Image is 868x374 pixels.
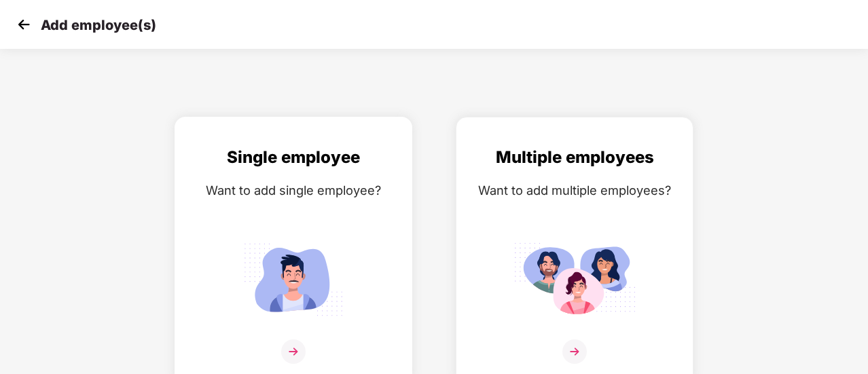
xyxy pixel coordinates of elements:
img: svg+xml;base64,PHN2ZyB4bWxucz0iaHR0cDovL3d3dy53My5vcmcvMjAwMC9zdmciIGlkPSJTaW5nbGVfZW1wbG95ZWUiIH... [232,237,355,322]
img: svg+xml;base64,PHN2ZyB4bWxucz0iaHR0cDovL3d3dy53My5vcmcvMjAwMC9zdmciIHdpZHRoPSIzMCIgaGVpZ2h0PSIzMC... [14,14,34,35]
img: svg+xml;base64,PHN2ZyB4bWxucz0iaHR0cDovL3d3dy53My5vcmcvMjAwMC9zdmciIGlkPSJNdWx0aXBsZV9lbXBsb3llZS... [513,237,636,322]
div: Multiple employees [470,145,679,170]
p: Add employee(s) [41,17,156,33]
div: Want to add single employee? [189,181,398,200]
div: Want to add multiple employees? [470,181,679,200]
img: svg+xml;base64,PHN2ZyB4bWxucz0iaHR0cDovL3d3dy53My5vcmcvMjAwMC9zdmciIHdpZHRoPSIzNiIgaGVpZ2h0PSIzNi... [562,339,587,364]
div: Single employee [189,145,398,170]
img: svg+xml;base64,PHN2ZyB4bWxucz0iaHR0cDovL3d3dy53My5vcmcvMjAwMC9zdmciIHdpZHRoPSIzNiIgaGVpZ2h0PSIzNi... [281,339,306,364]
